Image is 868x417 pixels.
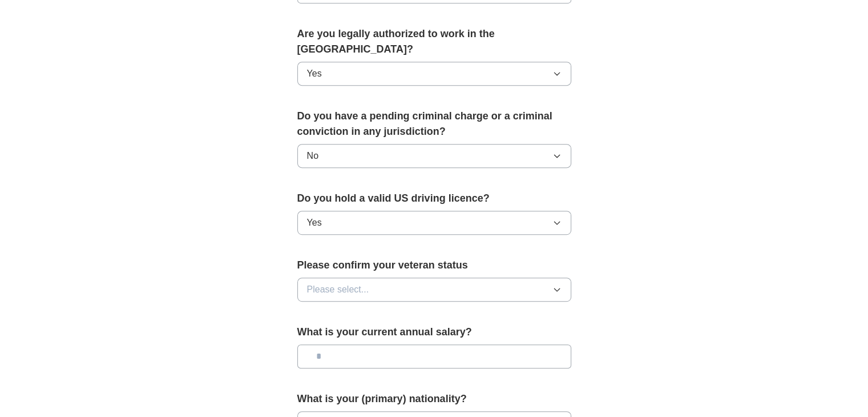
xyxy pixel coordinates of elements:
[307,216,322,230] span: Yes
[297,26,571,57] label: Are you legally authorized to work in the [GEOGRAPHIC_DATA]?
[297,191,571,206] label: Do you hold a valid US driving licence?
[297,144,571,168] button: No
[297,391,571,407] label: What is your (primary) nationality?
[307,283,369,296] span: Please select...
[297,109,571,139] label: Do you have a pending criminal charge or a criminal conviction in any jurisdiction?
[307,149,318,163] span: No
[297,324,571,340] label: What is your current annual salary?
[297,62,571,86] button: Yes
[297,278,571,302] button: Please select...
[297,258,571,273] label: Please confirm your veteran status
[307,67,322,81] span: Yes
[297,211,571,235] button: Yes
